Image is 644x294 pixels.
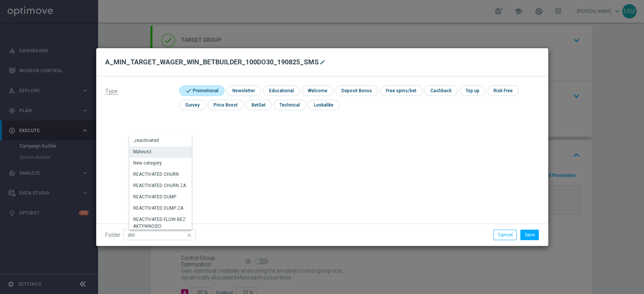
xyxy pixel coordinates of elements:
[129,169,193,180] div: Press SPACE to select this row.
[129,203,193,214] div: Press SPACE to select this row.
[129,214,193,232] div: Press SPACE to select this row.
[105,232,120,238] label: Folder
[133,160,162,166] div: New category
[129,158,193,169] div: Press SPACE to select this row.
[186,230,194,241] i: close
[319,58,328,67] button: mode_edit
[105,88,118,94] span: Type:
[133,216,189,230] div: REACTIVATED FLOW BEZ AKTYWNOŚCI
[129,146,193,158] div: Press SPACE to select this row.
[493,230,516,240] button: Cancel
[320,59,326,65] i: mode_edit
[133,205,183,212] div: REACTIVATED DUMP ZA
[123,230,196,240] input: Quick find
[129,180,193,192] div: Press SPACE to select this row.
[133,148,152,155] div: Mateusz
[133,171,179,178] div: REACTIVATED CHURN
[133,182,186,189] div: REACTIVATED CHURN ZA
[133,193,176,200] div: REACTIVATED DUMP
[133,137,159,144] div: _reactivated
[105,58,319,67] h2: A_MIN_TARGET_WAGER_WIN_BETBUILDER_100DO30_190825_SMS
[520,230,539,240] button: Save
[129,192,193,203] div: Press SPACE to select this row.
[129,135,193,146] div: Press SPACE to select this row.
